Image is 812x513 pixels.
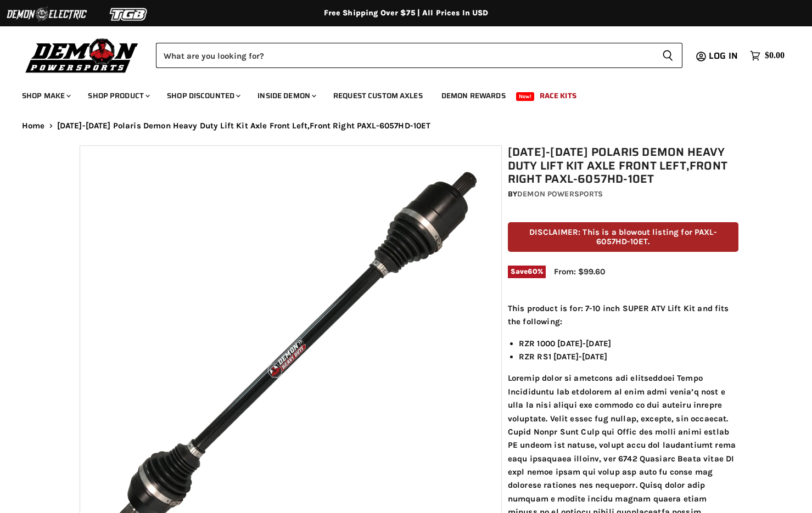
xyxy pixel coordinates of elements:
img: TGB Logo 2 [88,4,170,25]
p: DISCLAIMER: This is a blowout listing for PAXL-6057HD-10ET. [508,222,738,252]
a: Demon Rewards [433,84,514,107]
a: Request Custom Axles [325,84,431,107]
img: Demon Electric Logo 2 [5,4,88,25]
span: [DATE]-[DATE] Polaris Demon Heavy Duty Lift Kit Axle Front Left,Front Right PAXL-6057HD-10ET [57,121,431,131]
a: Shop Discounted [159,84,247,107]
span: Save % [508,266,546,278]
a: Log in [704,51,744,61]
a: Demon Powersports [517,189,603,199]
a: Race Kits [531,84,585,107]
li: RZR 1000 [DATE]-[DATE] [519,337,738,350]
a: Shop Product [80,84,156,107]
span: Log in [709,49,738,63]
a: $0.00 [744,48,790,64]
span: 60 [528,267,537,275]
img: Demon Powersports [22,36,142,75]
a: Home [22,121,45,131]
p: This product is for: 7-10 inch SUPER ATV Lift Kit and fits the following: [508,302,738,329]
li: RZR RS1 [DATE]-[DATE] [519,350,738,363]
form: Product [156,43,682,68]
input: Search [156,43,653,68]
ul: Main menu [14,80,782,107]
span: From: $99.60 [554,267,605,277]
span: $0.00 [765,50,785,61]
h1: [DATE]-[DATE] Polaris Demon Heavy Duty Lift Kit Axle Front Left,Front Right PAXL-6057HD-10ET [508,145,738,186]
a: Inside Demon [249,84,323,107]
div: by [508,188,738,200]
button: Search [653,43,682,68]
a: Shop Make [14,84,77,107]
span: New! [516,92,535,101]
